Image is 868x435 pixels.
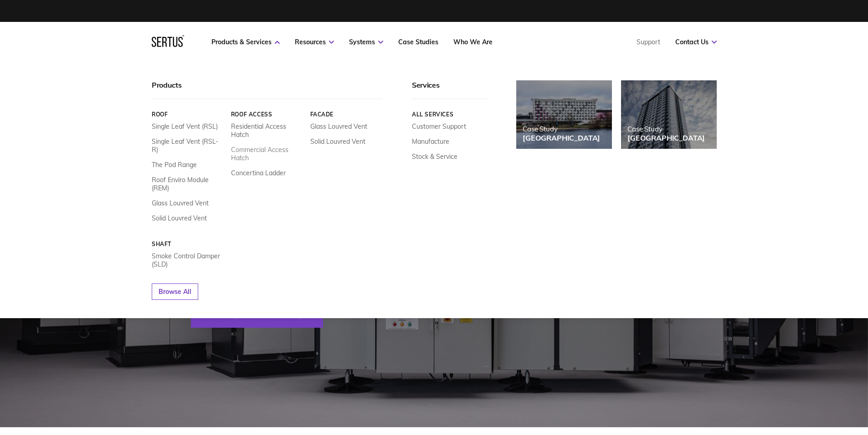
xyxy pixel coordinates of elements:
[523,125,600,133] div: Case Study
[627,133,705,142] div: [GEOGRAPHIC_DATA]
[152,80,382,99] div: Products
[231,169,285,177] a: Concertina Ladder
[231,111,303,118] a: Roof Access
[412,111,489,118] a: All services
[516,80,612,149] a: Case Study[GEOGRAPHIC_DATA]
[675,38,717,46] a: Contact Us
[412,152,457,161] a: Stock & Service
[152,137,224,154] a: Single Leaf Vent (RSL-R)
[637,38,660,46] a: Support
[211,38,280,46] a: Products & Services
[295,38,334,46] a: Resources
[152,199,209,207] a: Glass Louvred Vent
[349,38,383,46] a: Systems
[621,80,717,149] a: Case Study[GEOGRAPHIC_DATA]
[310,122,367,131] a: Glass Louvred Vent
[152,283,198,300] a: Browse All
[453,38,493,46] a: Who We Are
[152,176,224,192] a: Roof Enviro Module (REM)
[231,122,303,139] a: Residential Access Hatch
[627,125,705,133] div: Case Study
[704,329,868,435] iframe: Chat Widget
[523,133,600,142] div: [GEOGRAPHIC_DATA]
[310,111,382,118] a: Facade
[152,122,218,131] a: Single Leaf Vent (RSL)
[412,137,449,146] a: Manufacture
[310,137,365,146] a: Solid Louvred Vent
[152,161,197,169] a: The Pod Range
[152,241,224,247] a: Shaft
[412,122,466,131] a: Customer Support
[152,252,224,268] a: Smoke Control Damper (SLD)
[412,80,489,99] div: Services
[152,214,207,222] a: Solid Louvred Vent
[152,111,224,118] a: Roof
[231,146,303,162] a: Commercial Access Hatch
[398,38,438,46] a: Case Studies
